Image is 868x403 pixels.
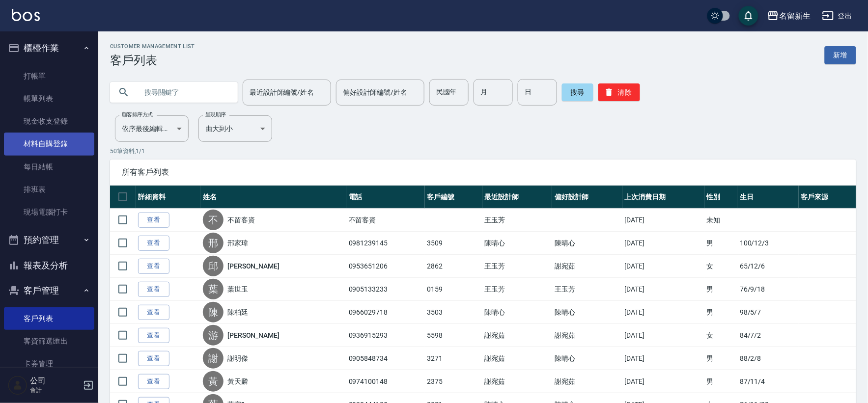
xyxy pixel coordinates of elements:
button: 預約管理 [4,227,94,253]
a: 黃天麟 [227,376,248,386]
td: 65/12/6 [737,255,798,278]
a: 卡券管理 [4,352,94,375]
td: 3503 [425,301,482,324]
td: [DATE] [622,324,704,347]
h5: 公司 [30,376,80,386]
td: 王玉芳 [482,255,552,278]
td: 0974100148 [346,370,425,393]
a: 客戶列表 [4,307,94,330]
td: [DATE] [622,232,704,255]
div: 游 [203,325,224,346]
td: 陳晴心 [552,232,622,255]
a: 新增 [825,46,856,64]
td: 100/12/3 [737,232,798,255]
td: 3271 [425,347,482,370]
div: 陳 [203,302,224,322]
td: 不留客資 [346,209,425,232]
div: 依序最後編輯時間 [115,115,189,142]
a: 打帳單 [4,65,94,87]
td: 2862 [425,255,482,278]
div: 邢 [203,233,224,253]
td: 未知 [704,209,738,232]
td: 女 [704,255,738,278]
a: 陳柏廷 [227,307,248,317]
td: 男 [704,278,738,301]
td: 女 [704,324,738,347]
td: 王玉芳 [482,278,552,301]
a: 查看 [138,236,169,251]
td: 88/2/8 [737,347,798,370]
td: 5598 [425,324,482,347]
th: 生日 [737,186,798,209]
td: [DATE] [622,255,704,278]
p: 會計 [30,386,80,395]
td: 謝宛茹 [552,255,622,278]
a: 現金收支登錄 [4,110,94,133]
a: 查看 [138,328,169,343]
div: 黃 [203,371,224,392]
div: 葉 [203,279,224,299]
label: 顧客排序方式 [122,111,153,118]
a: 現場電腦打卡 [4,201,94,223]
td: 男 [704,347,738,370]
td: 王玉芳 [482,209,552,232]
a: 查看 [138,351,169,366]
button: 報表及分析 [4,253,94,278]
th: 上次消費日期 [622,186,704,209]
td: 0936915293 [346,324,425,347]
button: 搜尋 [562,83,593,101]
td: 陳晴心 [552,301,622,324]
td: 男 [704,370,738,393]
td: 0905133233 [346,278,425,301]
th: 最近設計師 [482,186,552,209]
a: 邢家瑋 [227,238,248,248]
p: 50 筆資料, 1 / 1 [110,147,856,156]
a: 帳單列表 [4,87,94,110]
td: 3509 [425,232,482,255]
td: 謝宛茹 [482,347,552,370]
td: 0905848734 [346,347,425,370]
td: 0966029718 [346,301,425,324]
a: [PERSON_NAME] [227,261,280,271]
a: 查看 [138,259,169,274]
img: Person [8,376,28,395]
th: 詳細資料 [136,186,200,209]
th: 客戶來源 [799,186,857,209]
td: [DATE] [622,301,704,324]
td: 76/9/18 [737,278,798,301]
td: 陳晴心 [482,232,552,255]
a: 謝明傑 [227,353,248,363]
td: 謝宛茹 [552,324,622,347]
button: 客戶管理 [4,278,94,303]
button: 櫃檯作業 [4,35,94,61]
label: 呈現順序 [205,111,226,118]
a: 葉世玉 [227,284,248,294]
div: 謝 [203,348,224,369]
h2: Customer Management List [110,43,195,50]
input: 搜尋關鍵字 [138,79,230,106]
th: 客戶編號 [425,186,482,209]
th: 電話 [346,186,425,209]
td: [DATE] [622,370,704,393]
a: 查看 [138,282,169,297]
div: 由大到小 [198,115,272,142]
th: 偏好設計師 [552,186,622,209]
td: 男 [704,232,738,255]
td: 陳晴心 [552,347,622,370]
td: 謝宛茹 [482,370,552,393]
a: 材料自購登錄 [4,133,94,155]
button: 清除 [598,83,640,101]
td: 2375 [425,370,482,393]
td: 0981239145 [346,232,425,255]
td: 0159 [425,278,482,301]
span: 所有客戶列表 [122,167,844,177]
button: 登出 [818,7,856,25]
a: 不留客資 [227,215,255,225]
div: 名留新生 [779,10,811,22]
td: 陳晴心 [482,301,552,324]
a: 排班表 [4,178,94,201]
a: 查看 [138,305,169,320]
h3: 客戶列表 [110,54,195,67]
th: 性別 [704,186,738,209]
td: 王玉芳 [552,278,622,301]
